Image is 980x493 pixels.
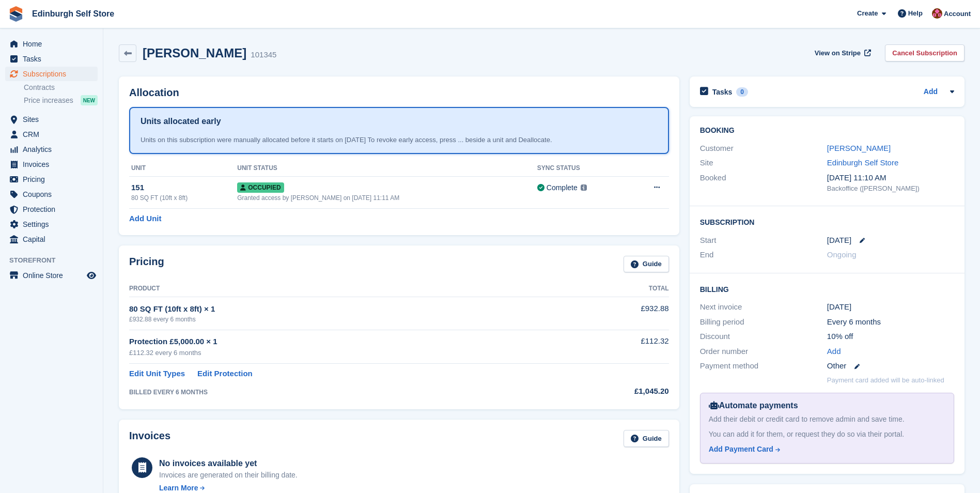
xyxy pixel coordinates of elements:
[5,232,98,246] a: menu
[700,284,954,294] h2: Billing
[700,157,827,169] div: Site
[81,95,98,105] div: NEW
[908,8,923,19] span: Help
[159,470,298,481] div: Invoices are generated on their billing date.
[709,429,945,440] div: You can add it for them, or request they do so via their portal.
[815,48,861,58] span: View on Stripe
[23,112,85,127] span: Sites
[251,49,276,61] div: 101345
[709,414,945,425] div: Add their debit or credit card to remove admin and save time.
[5,202,98,217] a: menu
[24,96,73,105] span: Price increases
[197,368,253,380] a: Edit Protection
[551,297,668,330] td: £932.88
[5,187,98,202] a: menu
[827,144,891,152] a: [PERSON_NAME]
[709,399,945,412] div: Automate payments
[237,182,284,193] span: Occupied
[827,172,954,184] div: [DATE] 11:10 AM
[736,87,748,97] div: 0
[237,160,537,177] th: Unit Status
[924,86,938,98] a: Add
[131,193,237,203] div: 80 SQ FT (10ft x 8ft)
[28,5,118,22] a: Edinburgh Self Store
[5,172,98,187] a: menu
[141,135,658,145] div: Units on this subscription were manually allocated before it starts on [DATE] To revoke early acc...
[129,368,185,380] a: Edit Unit Types
[700,235,827,246] div: Start
[547,182,578,193] div: Complete
[85,269,98,282] a: Preview store
[23,217,85,232] span: Settings
[23,268,85,283] span: Online Store
[23,187,85,202] span: Coupons
[709,444,941,455] a: Add Payment Card
[129,87,669,99] h2: Allocation
[129,315,551,324] div: £932.88 every 6 months
[159,457,298,470] div: No invoices available yet
[129,303,551,315] div: 80 SQ FT (10ft x 8ft) × 1
[624,430,669,447] a: Guide
[129,160,237,177] th: Unit
[143,46,246,60] h2: [PERSON_NAME]
[944,9,971,19] span: Account
[932,8,942,19] img: Lucy Michalec
[5,112,98,127] a: menu
[129,213,161,225] a: Add Unit
[551,330,668,363] td: £112.32
[23,202,85,217] span: Protection
[129,336,551,348] div: Protection £5,000.00 × 1
[581,184,587,191] img: icon-info-grey-7440780725fd019a000dd9b08b2336e03edf1995a4989e88bcd33f0948082b44.svg
[5,157,98,172] a: menu
[700,217,954,227] h2: Subscription
[129,281,551,297] th: Product
[827,346,841,358] a: Add
[129,348,551,358] div: £112.32 every 6 months
[129,430,170,447] h2: Invoices
[624,256,669,273] a: Guide
[700,143,827,155] div: Customer
[23,127,85,142] span: CRM
[700,360,827,372] div: Payment method
[23,232,85,246] span: Capital
[857,8,878,19] span: Create
[5,127,98,142] a: menu
[24,95,98,106] a: Price increases NEW
[8,6,24,22] img: stora-icon-8386f47178a22dfd0bd8f6a31ec36ba5ce8667c1dd55bd0f319d3a0aa187defe.svg
[5,37,98,51] a: menu
[5,217,98,232] a: menu
[700,127,954,135] h2: Booking
[700,316,827,328] div: Billing period
[827,316,954,328] div: Every 6 months
[712,87,733,97] h2: Tasks
[811,44,873,61] a: View on Stripe
[129,388,551,397] div: BILLED EVERY 6 MONTHS
[700,301,827,313] div: Next invoice
[23,157,85,172] span: Invoices
[23,67,85,81] span: Subscriptions
[131,182,237,194] div: 151
[827,331,954,343] div: 10% off
[885,44,965,61] a: Cancel Subscription
[827,158,898,167] a: Edinburgh Self Store
[24,83,98,93] a: Contracts
[551,281,668,297] th: Total
[5,142,98,157] a: menu
[700,331,827,343] div: Discount
[827,375,944,386] p: Payment card added will be auto-linked
[5,52,98,66] a: menu
[709,444,773,455] div: Add Payment Card
[5,268,98,283] a: menu
[23,172,85,187] span: Pricing
[23,37,85,51] span: Home
[700,346,827,358] div: Order number
[23,52,85,66] span: Tasks
[23,142,85,157] span: Analytics
[827,250,857,259] span: Ongoing
[129,256,164,273] h2: Pricing
[827,301,954,313] div: [DATE]
[141,115,221,128] h1: Units allocated early
[827,183,954,194] div: Backoffice ([PERSON_NAME])
[537,160,629,177] th: Sync Status
[700,249,827,261] div: End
